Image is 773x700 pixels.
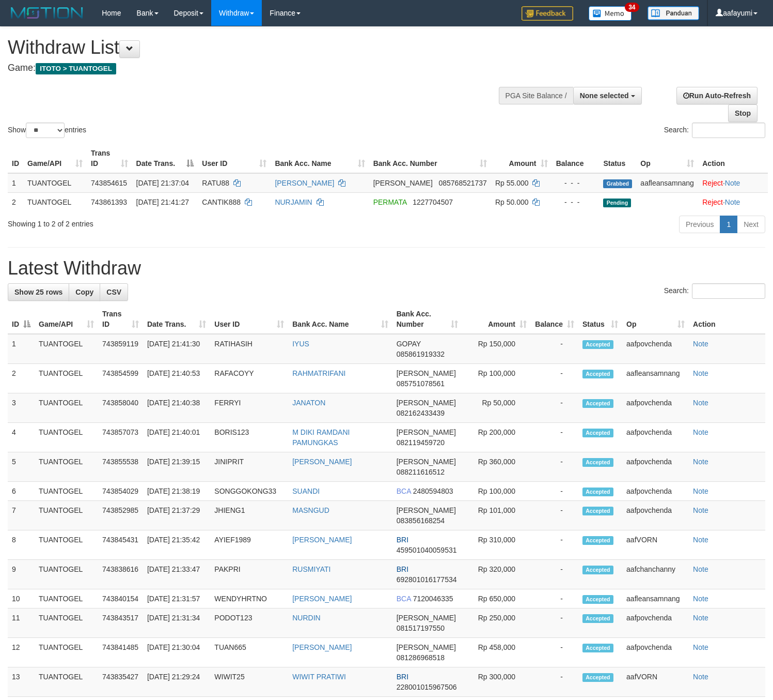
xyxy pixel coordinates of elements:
[8,393,35,423] td: 3
[573,87,642,104] button: None selected
[491,144,552,173] th: Amount: activate to sort column ascending
[98,608,143,638] td: 743843517
[91,179,127,187] span: 743854615
[625,3,639,12] span: 34
[693,565,708,573] a: Note
[693,506,708,514] a: Note
[462,501,531,530] td: Rp 101,000
[23,144,87,173] th: Game/API: activate to sort column ascending
[556,197,595,207] div: - - -
[143,364,210,393] td: [DATE] 21:40:53
[397,575,457,584] span: Copy 692801016177534 to clipboard
[8,305,35,334] th: ID: activate to sort column descending
[14,288,62,296] span: Show 25 rows
[702,198,723,206] a: Reject
[622,638,689,667] td: aafpovchenda
[98,305,143,334] th: Trans ID: activate to sort column ascending
[531,501,578,530] td: -
[698,144,768,173] th: Action
[98,423,143,452] td: 743857073
[397,409,445,417] span: Copy 082162433439 to clipboard
[397,428,456,436] span: [PERSON_NAME]
[8,501,35,530] td: 7
[693,369,708,377] a: Note
[292,565,330,573] a: RUSMIYATI
[8,63,505,73] h4: Game:
[462,638,531,667] td: Rp 458,000
[143,589,210,608] td: [DATE] 21:31:57
[35,334,98,364] td: TUANTOGEL
[397,399,456,407] span: [PERSON_NAME]
[589,6,632,21] img: Button%20Memo.svg
[397,643,456,651] span: [PERSON_NAME]
[531,482,578,501] td: -
[8,452,35,482] td: 5
[462,530,531,560] td: Rp 310,000
[26,123,65,138] select: Showentries
[531,530,578,560] td: -
[210,560,288,589] td: PAKPRI
[413,487,453,495] span: Copy 2480594803 to clipboard
[582,673,613,682] span: Accepted
[98,364,143,393] td: 743854599
[143,667,210,697] td: [DATE] 21:29:24
[582,536,613,545] span: Accepted
[8,334,35,364] td: 1
[87,144,132,173] th: Trans ID: activate to sort column ascending
[91,198,127,206] span: 743861393
[8,37,505,58] h1: Withdraw List
[292,673,346,681] a: WIWIT PRATIWI
[622,393,689,423] td: aafpovchenda
[143,638,210,667] td: [DATE] 21:30:04
[462,452,531,482] td: Rp 360,000
[210,482,288,501] td: SONGGOKONG33
[693,595,708,603] a: Note
[622,305,689,334] th: Op: activate to sort column ascending
[693,399,708,407] a: Note
[8,258,765,279] h1: Latest Withdraw
[35,393,98,423] td: TUANTOGEL
[636,173,698,193] td: aafleansamnang
[397,653,445,662] span: Copy 081286968518 to clipboard
[143,482,210,501] td: [DATE] 21:38:19
[292,643,352,651] a: [PERSON_NAME]
[531,608,578,638] td: -
[210,589,288,608] td: WENDYHRTNO
[725,179,740,187] a: Note
[292,614,320,622] a: NURDIN
[35,501,98,530] td: TUANTOGEL
[292,506,329,514] a: MASNGUD
[23,173,87,193] td: TUANTOGEL
[578,305,622,334] th: Status: activate to sort column ascending
[292,399,325,407] a: JANATON
[35,305,98,334] th: Game/API: activate to sort column ascending
[373,198,407,206] span: PERMATA
[69,283,100,301] a: Copy
[210,530,288,560] td: AYIEF1989
[292,487,320,495] a: SUANDI
[98,560,143,589] td: 743838616
[397,487,411,495] span: BCA
[698,192,768,211] td: ·
[98,589,143,608] td: 743840154
[8,5,86,21] img: MOTION_logo.png
[397,536,408,544] span: BRI
[8,423,35,452] td: 4
[397,506,456,514] span: [PERSON_NAME]
[693,487,708,495] a: Note
[676,87,758,104] a: Run Auto-Refresh
[599,144,636,173] th: Status
[292,369,345,377] a: RAHMATRIFANI
[603,179,632,188] span: Grabbed
[603,199,631,207] span: Pending
[98,393,143,423] td: 743858040
[75,288,93,296] span: Copy
[106,288,121,296] span: CSV
[556,178,595,188] div: - - -
[462,423,531,452] td: Rp 200,000
[143,560,210,589] td: [DATE] 21:33:47
[8,608,35,638] td: 11
[413,198,453,206] span: Copy 1227704507 to clipboard
[462,393,531,423] td: Rp 50,000
[531,589,578,608] td: -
